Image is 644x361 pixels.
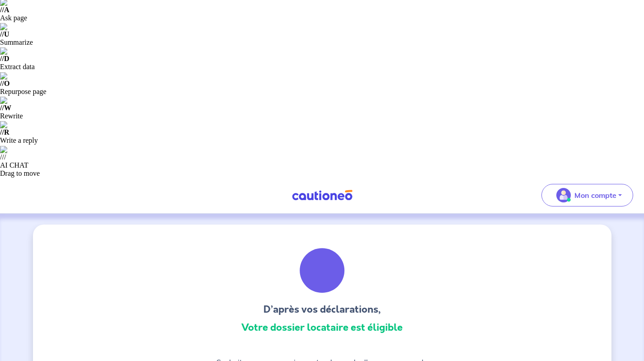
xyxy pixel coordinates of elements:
p: Mon compte [574,190,616,201]
h3: Votre dossier locataire est éligible [214,320,431,335]
img: illu_congratulation.svg [298,246,347,295]
button: illu_account_valid_menu.svgMon compte [541,184,633,206]
img: illu_account_valid_menu.svg [556,188,571,202]
h3: D’après vos déclarations, [214,302,431,317]
img: Cautioneo [288,190,356,201]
